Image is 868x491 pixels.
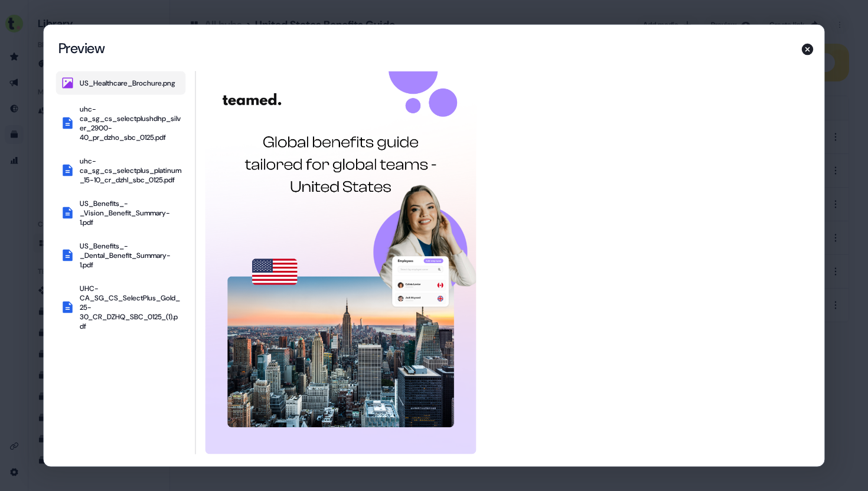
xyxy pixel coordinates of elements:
[80,156,181,185] div: uhc-ca_sg_cs_selectplus_platinum_15-10_cr_dzhl_sbc_0125.pdf
[56,152,186,189] button: uhc-ca_sg_cs_selectplus_platinum_15-10_cr_dzhl_sbc_0125.pdf
[56,71,186,95] button: US_Healthcare_Brochure.png
[80,104,181,142] div: uhc-ca_sg_cs_selectplushdhp_silver_2900-40_pr_dzho_sbc_0125.pdf
[80,241,181,270] div: US_Benefits_-_Dental_Benefit_Summary-1.pdf
[58,40,105,57] div: Preview
[56,279,186,336] button: UHC-CA_SG_CS_SelectPlus_Gold_25-30_CR_DZHQ_SBC_0125_(1).pdf
[56,100,186,147] button: uhc-ca_sg_cs_selectplushdhp_silver_2900-40_pr_dzho_sbc_0125.pdf
[80,78,175,88] div: US_Healthcare_Brochure.png
[80,284,181,331] div: UHC-CA_SG_CS_SelectPlus_Gold_25-30_CR_DZHQ_SBC_0125_(1).pdf
[56,237,186,274] button: US_Benefits_-_Dental_Benefit_Summary-1.pdf
[56,194,186,232] button: US_Benefits_-_Vision_Benefit_Summary-1.pdf
[80,199,181,227] div: US_Benefits_-_Vision_Benefit_Summary-1.pdf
